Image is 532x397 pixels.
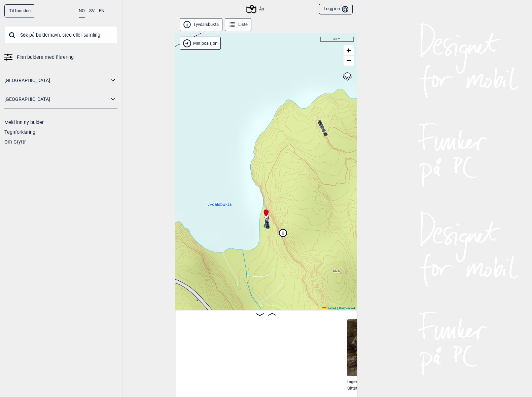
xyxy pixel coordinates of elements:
span: Ingen middag i dag , 7A+ [347,378,392,384]
div: Vis min posisjon [180,37,221,50]
a: Meld inn ny bulder [4,120,44,125]
a: Kartverket [339,306,355,310]
button: Tyvdalsbukta [180,18,223,31]
a: Tegnforklaring [4,129,35,135]
a: Zoom in [344,45,354,55]
div: 30 m [320,37,354,42]
a: Zoom out [344,55,354,66]
img: Ingen middag i dag 201003 [347,319,404,376]
button: EN [99,4,104,17]
button: NO [79,4,85,18]
input: Søk på buldernavn, sted eller samling [4,26,117,44]
button: Liste [225,18,252,31]
a: Leaflet [322,306,336,310]
a: Layers [341,69,354,84]
span: + [346,46,351,54]
div: Ås [247,5,264,13]
button: Logg inn [319,4,352,15]
p: Sittstart. [347,385,392,392]
button: SV [89,4,95,17]
span: | [337,306,338,310]
span: Finn buldere med filtrering [17,52,74,62]
a: Om Gryttr [4,139,26,145]
a: Til forsiden [4,4,35,17]
a: [GEOGRAPHIC_DATA] [4,94,109,104]
a: [GEOGRAPHIC_DATA] [4,76,109,85]
a: Finn buldere med filtrering [4,52,117,62]
span: − [346,56,351,65]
